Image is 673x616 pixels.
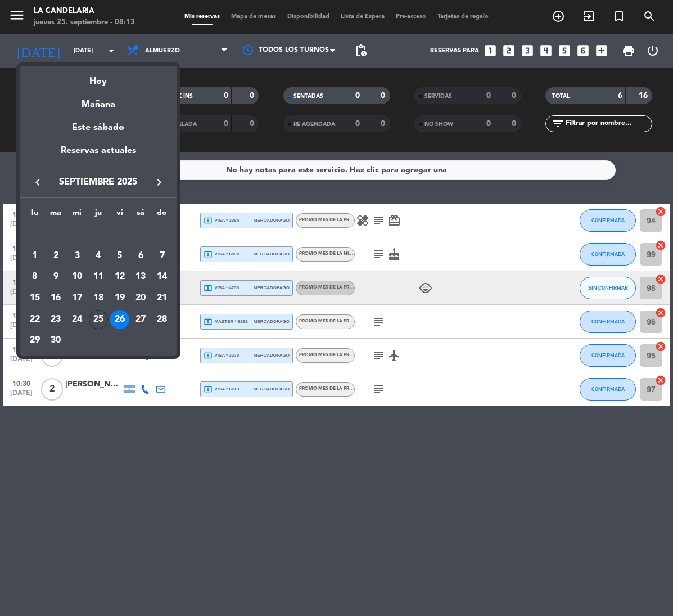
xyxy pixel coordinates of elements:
[24,330,46,352] td: 29 de septiembre de 2025
[47,246,66,266] div: 2
[66,206,88,224] th: miércoles
[47,267,66,286] div: 9
[24,245,46,267] td: 1 de septiembre de 2025
[151,206,173,224] th: domingo
[20,143,177,167] div: Reservas actuales
[31,176,44,189] i: keyboard_arrow_left
[66,309,88,330] td: 24 de septiembre de 2025
[130,206,151,224] th: sábado
[110,267,129,286] div: 12
[130,309,151,330] td: 27 de septiembre de 2025
[66,266,88,287] td: 10 de septiembre de 2025
[89,289,108,308] div: 18
[88,309,109,330] td: 25 de septiembre de 2025
[89,267,108,286] div: 11
[130,245,151,267] td: 6 de septiembre de 2025
[110,246,129,266] div: 5
[109,206,130,224] th: viernes
[109,287,130,309] td: 19 de septiembre de 2025
[149,175,169,190] button: keyboard_arrow_right
[25,267,44,286] div: 8
[46,309,67,330] td: 23 de septiembre de 2025
[47,310,66,329] div: 23
[109,266,130,287] td: 12 de septiembre de 2025
[131,267,150,286] div: 13
[88,266,109,287] td: 11 de septiembre de 2025
[131,246,150,266] div: 6
[109,245,130,267] td: 5 de septiembre de 2025
[66,287,88,309] td: 17 de septiembre de 2025
[25,310,44,329] div: 22
[20,89,177,112] div: Mañana
[109,309,130,330] td: 26 de septiembre de 2025
[151,287,173,309] td: 21 de septiembre de 2025
[24,206,46,224] th: lunes
[28,175,48,190] button: keyboard_arrow_left
[66,245,88,267] td: 3 de septiembre de 2025
[110,310,129,329] div: 26
[47,289,66,308] div: 16
[151,245,173,267] td: 7 de septiembre de 2025
[151,309,173,330] td: 28 de septiembre de 2025
[25,289,44,308] div: 15
[25,331,44,350] div: 29
[20,66,177,89] div: Hoy
[47,331,66,350] div: 30
[46,245,67,267] td: 2 de septiembre de 2025
[88,287,109,309] td: 18 de septiembre de 2025
[24,309,46,330] td: 22 de septiembre de 2025
[46,206,67,224] th: martes
[152,176,166,189] i: keyboard_arrow_right
[152,289,171,308] div: 21
[130,287,151,309] td: 20 de septiembre de 2025
[67,267,87,286] div: 10
[46,330,67,352] td: 30 de septiembre de 2025
[24,287,46,309] td: 15 de septiembre de 2025
[46,266,67,287] td: 9 de septiembre de 2025
[89,310,108,329] div: 25
[152,267,171,286] div: 14
[88,206,109,224] th: jueves
[131,310,150,329] div: 27
[131,289,150,308] div: 20
[67,289,87,308] div: 17
[24,266,46,287] td: 8 de septiembre de 2025
[110,289,129,308] div: 19
[152,246,171,266] div: 7
[151,266,173,287] td: 14 de septiembre de 2025
[88,245,109,267] td: 4 de septiembre de 2025
[20,112,177,143] div: Este sábado
[24,224,173,245] td: SEP.
[89,246,108,266] div: 4
[25,246,44,266] div: 1
[67,246,87,266] div: 3
[130,266,151,287] td: 13 de septiembre de 2025
[48,175,149,190] span: septiembre 2025
[46,287,67,309] td: 16 de septiembre de 2025
[152,310,171,329] div: 28
[67,310,87,329] div: 24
